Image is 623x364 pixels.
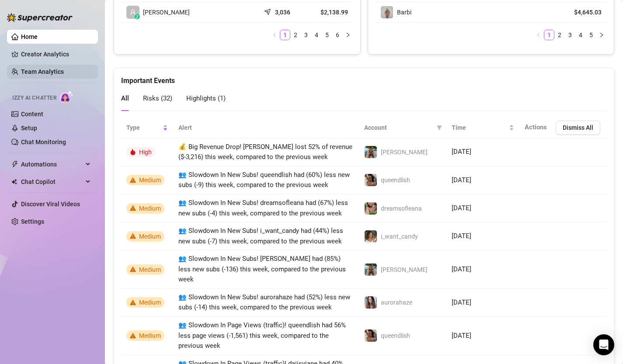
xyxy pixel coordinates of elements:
img: Libby [365,146,377,158]
span: left [536,32,541,38]
img: queendlish [365,329,377,342]
img: Libby [365,263,377,276]
button: Dismiss All [556,121,600,135]
span: send [264,7,273,15]
th: Type [121,117,173,139]
span: [DATE] [452,232,471,240]
div: z [135,14,140,19]
a: 5 [322,30,332,40]
a: Team Analytics [21,68,64,75]
li: 2 [290,30,301,40]
article: $4,645.03 [562,8,602,17]
span: Chat Copilot [21,175,83,189]
a: Content [21,111,43,118]
li: Next Page [596,30,607,40]
a: Setup [21,125,37,132]
th: Alert [173,117,359,139]
li: 4 [311,30,322,40]
span: Dismiss All [563,124,593,131]
span: warning [130,233,136,239]
li: 3 [565,30,575,40]
th: Time [446,117,519,139]
span: i_want_candy [381,233,418,240]
span: Actions [525,123,547,131]
img: dreamsofleana [365,202,377,215]
span: warning [130,266,136,272]
img: aurorahaze [365,296,377,309]
span: 👥 Slowdown In New Subs! queendlish had (60%) less new subs (-9) this week, compared to the previo... [178,171,350,189]
span: right [599,32,604,38]
span: queendlish [381,332,410,339]
span: 👥 Slowdown In New Subs! [PERSON_NAME] had (85%) less new subs (-136) this week, compared to the p... [178,255,346,283]
span: 👥 Slowdown In New Subs! i_want_candy had (44%) less new subs (-7) this week, compared to the prev... [178,227,343,245]
span: [DATE] [452,265,471,273]
span: [DATE] [452,148,471,156]
div: Open Intercom Messenger [593,334,614,355]
span: [DATE] [452,176,471,184]
a: Chat Monitoring [21,139,66,146]
span: 👥 Slowdown In Page Views (traffic)! queendlish had 56% less page views (-1,561) this week, compar... [178,321,346,350]
button: left [533,30,544,40]
img: AI Chatter [60,90,73,103]
span: fire [130,149,136,155]
img: logo-BBDzfeDw.svg [7,13,73,22]
li: Next Page [343,30,353,40]
span: [PERSON_NAME] [381,149,428,156]
span: 👥 Slowdown In New Subs! aurorahaze had (52%) less new subs (-14) this week, compared to the previ... [178,293,350,312]
span: Risks ( 32 ) [143,94,172,102]
img: Barbi [381,6,393,18]
span: 💰 Big Revenue Drop! [PERSON_NAME] lost 52% of revenue ($-3,216) this week, compared to the previo... [178,143,352,161]
span: dreamsofleana [381,205,422,212]
span: Medium [139,205,161,212]
span: filter [435,121,444,134]
a: 4 [312,30,321,40]
a: 2 [555,30,564,40]
span: [DATE] [452,204,471,212]
span: warning [130,333,136,339]
a: Creator Analytics [21,47,91,61]
a: 5 [586,30,596,40]
li: 1 [544,30,554,40]
span: 👥 Slowdown In New Subs! dreamsofleana had (67%) less new subs (-4) this week, compared to the pre... [178,199,348,217]
li: 4 [575,30,586,40]
a: 1 [280,30,290,40]
div: Important Events [121,68,607,86]
span: Type [126,123,161,132]
img: queendlish [365,174,377,186]
span: Barbi [397,9,411,16]
li: 2 [554,30,565,40]
li: 6 [332,30,343,40]
article: 3,036 [275,8,290,17]
a: Settings [21,218,44,225]
li: 3 [301,30,311,40]
span: warning [130,177,136,183]
span: warning [130,205,136,211]
a: 3 [301,30,311,40]
a: 4 [576,30,585,40]
button: right [343,30,353,40]
span: Medium [139,299,161,306]
span: user [130,9,136,15]
button: left [269,30,280,40]
span: aurorahaze [381,299,412,306]
span: [PERSON_NAME] [143,7,190,17]
a: 6 [333,30,342,40]
span: Medium [139,177,161,184]
li: 5 [586,30,596,40]
li: 5 [322,30,332,40]
li: 1 [280,30,290,40]
span: warning [130,299,136,305]
span: Medium [139,332,161,339]
a: 3 [565,30,575,40]
span: left [272,32,277,38]
span: High [139,149,152,156]
span: Highlights ( 1 ) [186,94,226,102]
a: Home [21,33,38,40]
li: Previous Page [533,30,544,40]
span: Time [452,123,507,132]
span: Automations [21,157,83,171]
span: [DATE] [452,332,471,340]
span: Medium [139,233,161,240]
span: right [345,32,351,38]
span: Account [364,123,433,132]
